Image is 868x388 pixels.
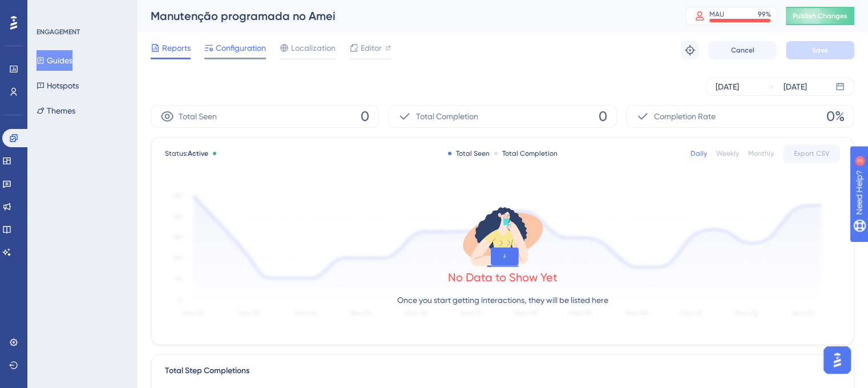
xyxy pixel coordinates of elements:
span: Publish Changes [793,11,847,21]
span: Active [188,149,208,157]
div: Manutenção programada no Amei [151,8,657,24]
span: Editor [361,41,382,55]
span: Completion Rate [654,110,716,123]
button: Themes [37,100,75,121]
span: Total Seen [179,110,217,123]
p: Once you start getting interactions, they will be listed here [397,293,608,307]
div: [DATE] [784,80,807,94]
span: Total Completion [416,110,478,123]
div: No Data to Show Yet [448,269,558,285]
span: Configuration [216,41,266,55]
iframe: UserGuiding AI Assistant Launcher [820,343,854,377]
div: 99 % [758,10,771,19]
div: [DATE] [716,80,739,94]
span: Reports [162,41,191,55]
div: Total Completion [494,149,558,158]
div: Total Step Completions [165,364,249,378]
button: Export CSV [783,144,840,163]
div: Total Seen [448,149,490,158]
span: 0 [361,107,369,126]
div: Monthly [748,149,774,158]
div: ENGAGEMENT [37,27,80,37]
span: Status: [165,149,208,158]
button: Hotspots [37,75,79,96]
span: Save [812,46,828,55]
span: 0 [599,107,607,126]
button: Cancel [708,41,777,59]
span: Export CSV [794,149,830,158]
div: 3 [79,6,83,15]
div: Weekly [716,149,739,158]
div: MAU [709,10,724,19]
span: Need Help? [27,3,71,17]
div: Daily [691,149,707,158]
span: Cancel [731,46,754,55]
button: Guides [37,50,72,71]
span: 0% [826,107,845,126]
button: Save [786,41,854,59]
button: Publish Changes [786,7,854,25]
span: Localization [291,41,336,55]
